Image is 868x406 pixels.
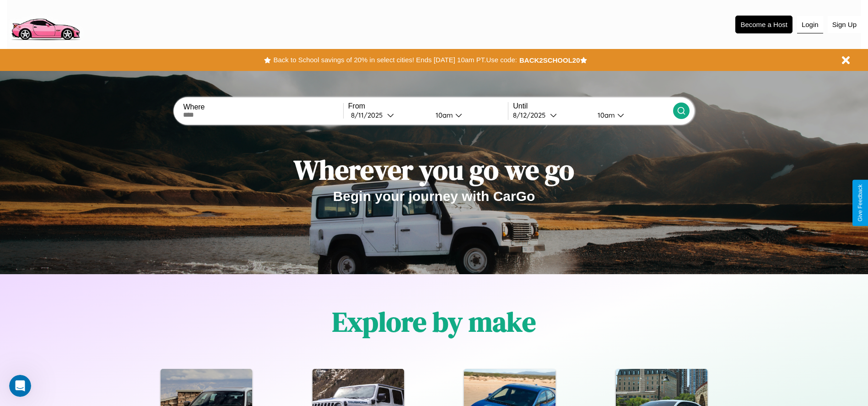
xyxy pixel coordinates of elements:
b: BACK2SCHOOL20 [519,56,580,64]
img: logo [7,5,84,43]
iframe: Intercom live chat [9,375,31,397]
button: 8/11/2025 [348,110,428,120]
div: 8 / 11 / 2025 [351,111,387,119]
div: 10am [431,111,455,119]
label: Where [183,103,343,111]
button: 10am [590,110,673,120]
button: Become a Host [735,16,793,33]
label: From [348,102,508,110]
label: Until [513,102,673,110]
div: 10am [593,111,617,119]
button: 10am [428,110,508,120]
button: Login [797,16,823,33]
h1: Explore by make [332,303,536,341]
button: Sign Up [828,16,861,33]
div: Give Feedback [857,184,863,222]
button: Back to School savings of 20% in select cities! Ends [DATE] 10am PT.Use code: [271,54,519,66]
div: 8 / 12 / 2025 [513,111,550,119]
